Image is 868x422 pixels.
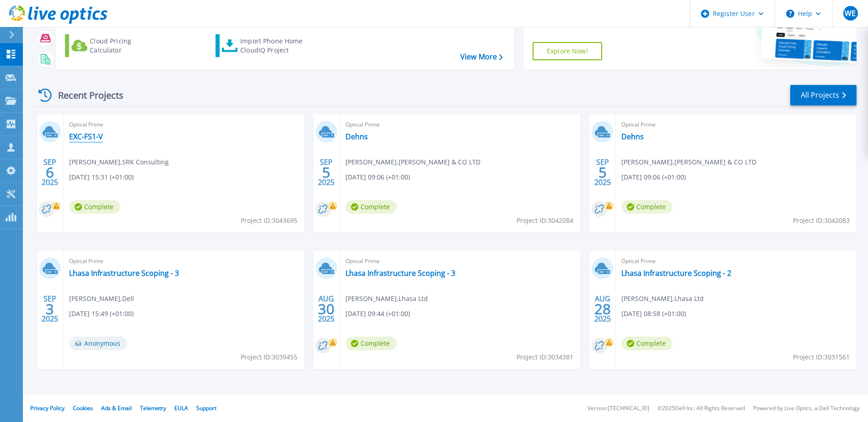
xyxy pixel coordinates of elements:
span: [DATE] 09:06 (+01:00) [345,172,410,182]
li: Version: [TECHNICAL_ID] [588,406,649,411]
span: Project ID: 3031561 [793,352,850,362]
span: Optical Prime [69,256,299,266]
div: SEP 2025 [41,292,59,326]
div: Cloud Pricing Calculator [90,37,163,55]
div: AUG 2025 [318,292,335,326]
li: © 2025 Dell Inc. All Rights Reserved [658,406,745,411]
span: Anonymous [69,337,127,350]
span: [PERSON_NAME] , Lhasa Ltd [345,294,428,304]
div: SEP 2025 [318,156,335,189]
span: Optical Prime [621,120,851,130]
span: 30 [318,305,334,313]
span: Project ID: 3042084 [517,216,573,226]
span: WE [845,10,856,17]
span: [DATE] 15:31 (+01:00) [69,172,134,182]
span: Optical Prime [345,120,575,130]
a: Lhasa Infrastructure Scoping - 2 [621,269,731,278]
span: 3 [46,305,54,313]
a: Ads & Email [101,404,132,412]
a: Dehns [621,132,644,141]
a: All Projects [790,85,857,105]
a: View More [460,53,503,61]
span: Optical Prime [345,256,575,266]
span: [PERSON_NAME] , [PERSON_NAME] & CO LTD [345,157,480,167]
span: Project ID: 3043695 [241,216,297,226]
span: Complete [345,200,397,214]
a: Cookies [73,404,93,412]
a: Support [196,404,216,412]
span: [DATE] 08:58 (+01:00) [621,309,686,319]
span: Project ID: 3034381 [517,352,573,362]
div: SEP 2025 [594,156,611,189]
span: [PERSON_NAME] , Dell [69,294,134,304]
span: Project ID: 3039455 [241,352,297,362]
span: [DATE] 09:44 (+01:00) [345,309,410,319]
span: Complete [621,337,673,350]
span: Optical Prime [621,256,851,266]
div: Recent Projects [35,84,136,106]
span: 28 [594,305,611,313]
a: Dehns [345,132,368,141]
span: [PERSON_NAME] , Lhasa Ltd [621,294,704,304]
span: 6 [46,169,54,176]
div: Import Phone Home CloudIQ Project [240,37,312,55]
span: Complete [69,200,120,214]
a: Lhasa Infrastructure Scoping - 3 [345,269,455,278]
span: Optical Prime [69,120,299,130]
a: Telemetry [140,404,166,412]
a: Lhasa Infrastructure Scoping - 3 [69,269,179,278]
span: Complete [621,200,673,214]
span: Complete [345,337,397,350]
span: [PERSON_NAME] , SRK Consulting [69,157,169,167]
li: Powered by Live Optics, a Dell Technology [753,406,860,411]
a: Explore Now! [533,42,602,60]
span: 5 [322,169,330,176]
span: [DATE] 09:06 (+01:00) [621,172,686,182]
a: EULA [174,404,188,412]
span: [DATE] 15:49 (+01:00) [69,309,134,319]
a: EXC-FS1-V [69,132,103,141]
div: AUG 2025 [594,292,611,326]
span: Project ID: 3042083 [793,216,850,226]
span: [PERSON_NAME] , [PERSON_NAME] & CO LTD [621,157,756,167]
a: Cloud Pricing Calculator [65,34,167,57]
span: 5 [598,169,607,176]
a: Privacy Policy [30,404,65,412]
div: SEP 2025 [41,156,59,189]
